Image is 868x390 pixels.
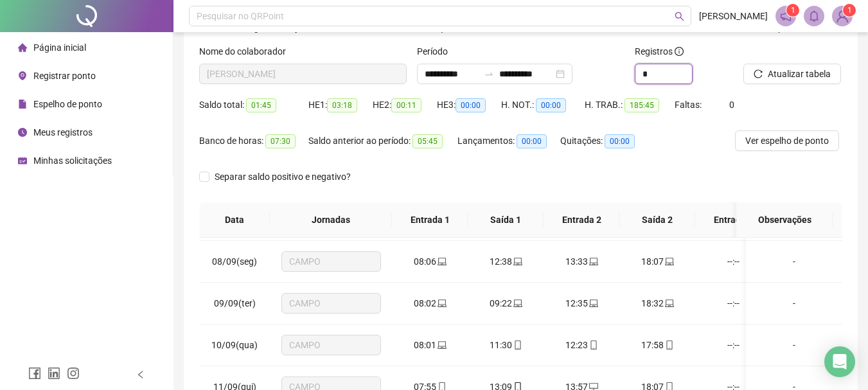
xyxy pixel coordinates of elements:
[588,299,598,308] span: laptop
[743,64,841,84] button: Atualizar tabela
[308,98,373,112] div: HE 1:
[501,98,585,112] div: H. NOT.:
[544,202,619,238] th: Entrada 2
[199,98,308,112] div: Saldo total:
[780,10,792,22] span: notification
[373,98,437,112] div: HE 2:
[664,341,674,350] span: mobile
[847,6,852,15] span: 1
[512,257,522,266] span: laptop
[512,299,522,308] span: laptop
[436,299,447,308] span: laptop
[265,134,296,148] span: 07:30
[699,9,768,23] span: [PERSON_NAME]
[560,134,650,148] div: Quitações:
[289,294,373,313] span: CAMPO
[392,202,468,238] th: Entrada 1
[484,69,494,79] span: to
[554,296,609,310] div: 12:35
[211,340,258,350] span: 10/09(qua)
[18,71,27,80] span: environment
[630,338,685,352] div: 17:58
[630,296,685,310] div: 18:32
[33,71,96,81] span: Registrar ponto
[33,127,93,137] span: Meus registros
[437,98,501,112] div: HE 3:
[747,213,822,227] span: Observações
[412,134,443,148] span: 05:45
[675,47,684,56] span: info-circle
[695,202,771,238] th: Entrada 3
[588,257,598,266] span: laptop
[756,296,832,310] div: -
[624,98,659,112] span: 185:45
[18,100,27,109] span: file
[736,202,833,238] th: Observações
[436,341,447,350] span: laptop
[289,252,373,271] span: CAMPO
[199,134,308,148] div: Banco de horas:
[833,6,852,26] img: 68269
[484,69,494,79] span: swap-right
[417,44,456,58] label: Período
[808,10,820,22] span: bell
[478,296,533,310] div: 09:22
[664,299,674,308] span: laptop
[18,156,27,165] span: schedule
[735,130,839,151] button: Ver espelho de ponto
[729,100,734,110] span: 0
[457,134,560,148] div: Lançamentos:
[588,341,598,350] span: mobile
[402,296,457,310] div: 08:02
[33,99,102,109] span: Espelho de ponto
[635,44,684,58] span: Registros
[67,367,80,380] span: instagram
[402,338,457,352] div: 08:01
[630,254,685,269] div: 18:07
[585,98,675,112] div: H. TRAB.:
[18,43,27,52] span: home
[536,98,566,112] span: 00:00
[824,346,855,377] div: Open Intercom Messenger
[619,202,695,238] th: Saída 2
[207,64,399,84] span: LUCAS SANTOS ALMEIDA
[756,338,832,352] div: -
[554,338,609,352] div: 12:23
[18,128,27,137] span: clock-circle
[468,202,544,238] th: Saída 1
[48,367,60,380] span: linkedin
[675,100,704,110] span: Faltas:
[214,298,256,308] span: 09/09(ter)
[199,202,270,238] th: Data
[768,67,831,81] span: Atualizar tabela
[478,338,533,352] div: 11:30
[843,4,856,17] sup: Atualize o seu contato no menu Meus Dados
[786,4,799,17] sup: 1
[745,134,829,148] span: Ver espelho de ponto
[456,98,486,112] span: 00:00
[33,155,112,166] span: Minhas solicitações
[327,98,357,112] span: 03:18
[28,367,41,380] span: facebook
[289,335,373,355] span: CAMPO
[209,170,356,184] span: Separar saldo positivo e negativo?
[605,134,635,148] span: 00:00
[675,12,684,21] span: search
[199,44,294,58] label: Nome do colaborador
[705,296,761,310] div: --:--
[33,42,86,53] span: Página inicial
[391,98,421,112] span: 00:11
[664,257,674,266] span: laptop
[554,254,609,269] div: 13:33
[756,254,832,269] div: -
[791,6,795,15] span: 1
[246,98,276,112] span: 01:45
[436,257,447,266] span: laptop
[512,341,522,350] span: mobile
[308,134,457,148] div: Saldo anterior ao período:
[754,69,763,78] span: reload
[705,254,761,269] div: --:--
[212,256,257,267] span: 08/09(seg)
[136,370,145,379] span: left
[270,202,392,238] th: Jornadas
